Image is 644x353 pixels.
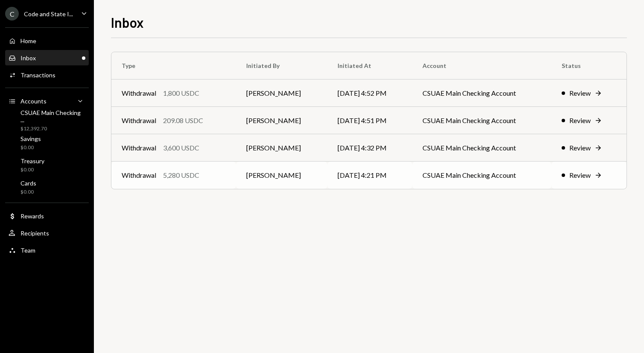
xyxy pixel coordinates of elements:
[20,157,44,165] div: Treasury
[20,188,36,196] div: $0.00
[20,166,44,174] div: $0.00
[20,179,36,187] div: Cards
[20,54,36,62] div: Inbox
[111,14,144,31] h1: Inbox
[5,177,89,197] a: Cards$0.00
[5,33,89,48] a: Home
[122,115,156,126] div: Withdrawal
[327,162,412,189] td: [DATE] 4:21 PM
[5,155,89,175] a: Treasury$0.00
[236,162,328,189] td: [PERSON_NAME]
[5,67,89,82] a: Transactions
[412,107,551,134] td: CSUAE Main Checking Account
[569,170,591,180] div: Review
[236,134,328,162] td: [PERSON_NAME]
[5,225,89,241] a: Recipients
[5,132,89,153] a: Savings$0.00
[5,242,89,258] a: Team
[412,79,551,107] td: CSUAE Main Checking Account
[20,144,41,151] div: $0.00
[412,52,551,79] th: Account
[5,110,89,131] a: CSUAE Main Checking ...$12,392.70
[20,229,49,237] div: Recipients
[24,10,73,18] div: Code and State I...
[20,71,55,79] div: Transactions
[412,134,551,162] td: CSUAE Main Checking Account
[5,208,89,224] a: Rewards
[163,143,199,153] div: 3,600 USDC
[163,115,203,126] div: 209.08 USDC
[5,7,19,21] div: C
[236,52,328,79] th: Initiated By
[20,97,47,105] div: Accounts
[163,88,199,98] div: 1,800 USDC
[569,143,591,153] div: Review
[122,88,156,98] div: Withdrawal
[20,247,35,254] div: Team
[236,107,328,134] td: [PERSON_NAME]
[20,125,85,132] div: $12,392.70
[327,107,412,134] td: [DATE] 4:51 PM
[327,79,412,107] td: [DATE] 4:52 PM
[569,88,591,98] div: Review
[20,109,85,124] div: CSUAE Main Checking ...
[412,162,551,189] td: CSUAE Main Checking Account
[122,143,156,153] div: Withdrawal
[569,115,591,126] div: Review
[20,212,44,220] div: Rewards
[163,170,199,180] div: 5,280 USDC
[122,170,156,180] div: Withdrawal
[5,93,89,109] a: Accounts
[20,37,36,44] div: Home
[327,134,412,162] td: [DATE] 4:32 PM
[551,52,627,79] th: Status
[111,52,236,79] th: Type
[5,50,89,65] a: Inbox
[327,52,412,79] th: Initiated At
[20,135,41,142] div: Savings
[236,79,328,107] td: [PERSON_NAME]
